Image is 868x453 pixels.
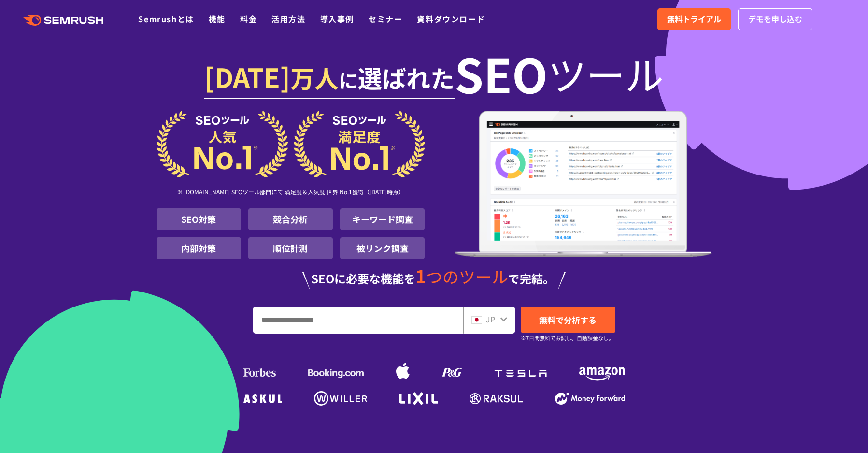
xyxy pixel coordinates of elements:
[248,237,333,259] li: 順位計測
[358,60,455,95] span: 選ばれた
[290,60,339,95] span: 万人
[339,66,358,94] span: に
[204,57,290,96] span: [DATE]
[738,8,812,30] a: デモを申し込む
[369,13,402,25] a: セミナー
[417,13,485,25] a: 資料ダウンロード
[340,208,425,230] li: キーワード調査
[539,314,597,326] span: 無料で分析する
[508,270,555,287] span: で完結。
[426,264,508,288] span: つのツール
[157,208,241,230] li: SEO対策
[157,237,241,259] li: 内部対策
[455,54,548,93] span: SEO
[340,237,425,259] li: 被リンク調査
[157,177,425,208] div: ※ [DOMAIN_NAME] SEOツール部門にて 満足度＆人気度 世界 No.1獲得（[DATE]時点）
[521,307,615,333] a: 無料で分析する
[138,13,194,25] a: Semrushとは
[271,13,305,25] a: 活用方法
[548,54,664,93] span: ツール
[254,307,463,333] input: URL、キーワードを入力してください
[657,8,731,30] a: 無料トライアル
[320,13,354,25] a: 導入事例
[486,313,495,325] span: JP
[521,334,614,343] small: ※7日間無料でお試し。自動課金なし。
[240,13,257,25] a: 料金
[748,13,802,26] span: デモを申し込む
[667,13,721,26] span: 無料トライアル
[157,267,712,289] div: SEOに必要な機能を
[209,13,226,25] a: 機能
[248,208,333,230] li: 競合分析
[415,263,426,289] span: 1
